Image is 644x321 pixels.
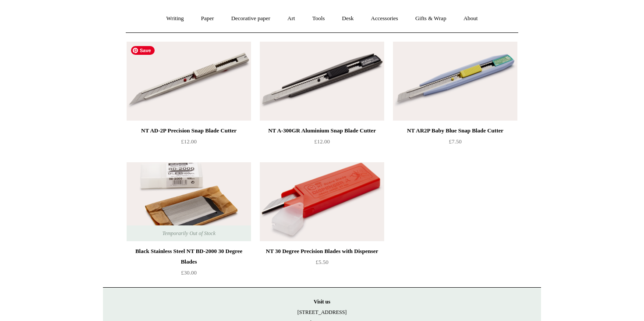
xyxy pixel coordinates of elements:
span: Temporarily Out of Stock [153,225,224,241]
a: Accessories [363,7,406,30]
a: NT 30 Degree Precision Blades with Dispenser NT 30 Degree Precision Blades with Dispenser [260,162,384,241]
span: £12.00 [181,138,197,145]
img: NT AR2P Baby Blue Snap Blade Cutter [393,42,517,121]
span: £12.00 [314,138,330,145]
a: NT AD-2P Precision Snap Blade Cutter NT AD-2P Precision Snap Blade Cutter [127,42,251,121]
a: Black Stainless Steel NT BD-2000 30 Degree Blades Black Stainless Steel NT BD-2000 30 Degree Blad... [127,162,251,241]
img: NT AD-2P Precision Snap Blade Cutter [127,42,251,121]
strong: Visit us [314,299,330,305]
a: Tools [304,7,333,30]
img: NT 30 Degree Precision Blades with Dispenser [260,162,384,241]
div: Black Stainless Steel NT BD-2000 30 Degree Blades [129,246,249,267]
a: Black Stainless Steel NT BD-2000 30 Degree Blades £30.00 [127,246,251,282]
a: NT A-300GR Aluminium Snap Blade Cutter £12.00 [260,125,384,161]
a: NT AR2P Baby Blue Snap Blade Cutter NT AR2P Baby Blue Snap Blade Cutter [393,42,517,121]
a: Paper [193,7,222,30]
a: NT AR2P Baby Blue Snap Blade Cutter £7.50 [393,125,517,161]
a: Writing [159,7,192,30]
a: Desk [334,7,362,30]
img: Black Stainless Steel NT BD-2000 30 Degree Blades [127,162,251,241]
img: NT A-300GR Aluminium Snap Blade Cutter [260,42,384,121]
div: NT AD-2P Precision Snap Blade Cutter [129,125,249,136]
span: £30.00 [181,269,197,276]
span: £7.50 [449,138,461,145]
a: NT A-300GR Aluminium Snap Blade Cutter NT A-300GR Aluminium Snap Blade Cutter [260,42,384,121]
span: Save [131,46,155,55]
div: NT AR2P Baby Blue Snap Blade Cutter [395,125,515,136]
a: Decorative paper [223,7,278,30]
div: NT A-300GR Aluminium Snap Blade Cutter [262,125,382,136]
a: About [456,7,486,30]
a: Gifts & Wrap [407,7,454,30]
a: NT 30 Degree Precision Blades with Dispenser £5.50 [260,246,384,282]
span: £5.50 [315,259,328,265]
div: NT 30 Degree Precision Blades with Dispenser [262,246,382,257]
a: Art [280,7,303,30]
a: NT AD-2P Precision Snap Blade Cutter £12.00 [127,125,251,161]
